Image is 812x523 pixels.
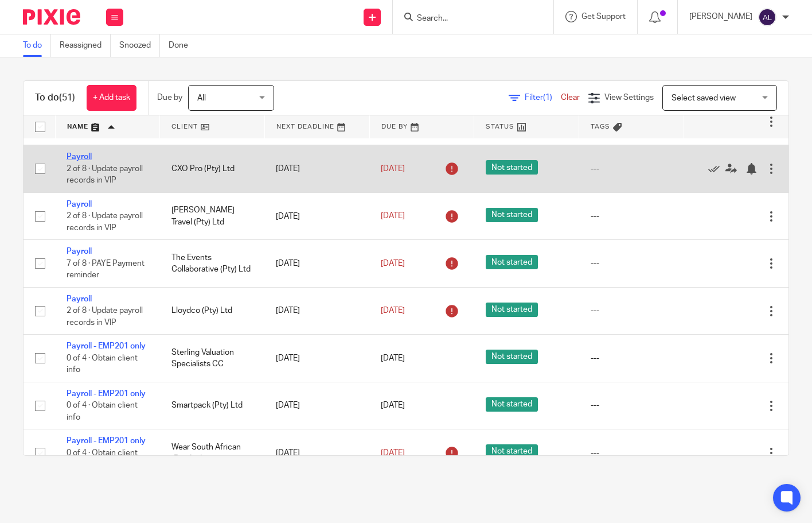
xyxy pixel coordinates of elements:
[157,92,182,103] p: Due by
[87,85,136,111] a: + Add task
[486,255,538,269] span: Not started
[67,200,92,208] a: Payroll
[67,390,146,398] a: Payroll - EMP201 only
[160,192,265,239] td: [PERSON_NAME] Travel (Pty) Ltd
[264,335,369,382] td: [DATE]
[581,13,626,21] span: Get Support
[381,165,405,173] span: [DATE]
[381,212,405,220] span: [DATE]
[591,352,673,364] div: ---
[264,287,369,334] td: [DATE]
[67,401,138,421] span: 0 of 4 · Obtain client info
[591,211,673,222] div: ---
[672,94,736,102] span: Select saved view
[486,350,538,364] span: Not started
[604,94,654,102] span: View Settings
[591,123,610,130] span: Tags
[119,34,160,57] a: Snoozed
[160,429,265,476] td: Wear South African (Pty) Ltd
[67,259,145,280] span: 7 of 8 · PAYE Payment reminder
[60,34,111,57] a: Reassigned
[67,153,92,161] a: Payroll
[59,93,75,102] span: (51)
[169,34,197,57] a: Done
[35,92,75,104] h1: To do
[561,94,580,102] a: Clear
[591,400,673,411] div: ---
[591,305,673,316] div: ---
[381,449,405,457] span: [DATE]
[525,94,561,102] span: Filter
[381,307,405,315] span: [DATE]
[160,287,265,334] td: Lloydco (Pty) Ltd
[67,437,146,445] a: Payroll - EMP201 only
[486,208,538,222] span: Not started
[381,259,405,268] span: [DATE]
[160,240,265,287] td: The Events Collaborative (Pty) Ltd
[486,303,538,317] span: Not started
[264,240,369,287] td: [DATE]
[264,145,369,192] td: [DATE]
[197,94,206,102] span: All
[67,342,146,350] a: Payroll - EMP201 only
[381,402,405,410] span: [DATE]
[23,9,80,25] img: Pixie
[543,94,552,102] span: (1)
[67,449,138,469] span: 0 of 4 · Obtain client info
[591,163,673,175] div: ---
[67,354,138,374] span: 0 of 4 · Obtain client info
[758,8,776,26] img: svg%3E
[160,335,265,382] td: Sterling Valuation Specialists CC
[486,160,538,175] span: Not started
[689,11,752,22] p: [PERSON_NAME]
[381,354,405,362] span: [DATE]
[264,429,369,476] td: [DATE]
[416,14,519,24] input: Search
[264,192,369,239] td: [DATE]
[486,444,538,459] span: Not started
[591,447,673,459] div: ---
[67,165,143,185] span: 2 of 8 · Update payroll records in VIP
[67,307,143,327] span: 2 of 8 · Update payroll records in VIP
[67,295,92,303] a: Payroll
[160,145,265,192] td: CXO Pro (Pty) Ltd
[160,382,265,429] td: Smartpack (Pty) Ltd
[23,34,51,57] a: To do
[67,212,143,233] span: 2 of 8 · Update payroll records in VIP
[264,382,369,429] td: [DATE]
[67,247,92,255] a: Payroll
[486,397,538,412] span: Not started
[708,163,725,175] a: Mark as done
[591,258,673,269] div: ---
